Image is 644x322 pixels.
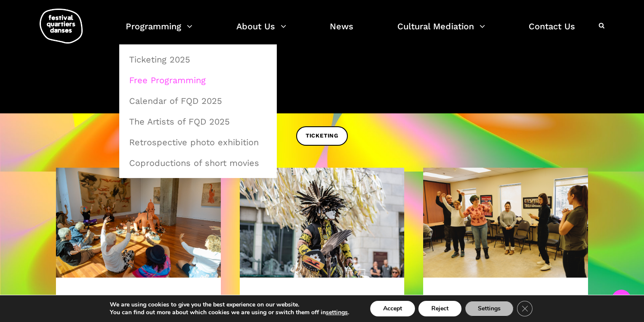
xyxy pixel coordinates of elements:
a: Ticketing 2025 [124,50,272,69]
button: Accept [370,301,415,316]
img: logo-fqd-med [40,9,83,44]
p: We are using cookies to give you the best experience on our website. [110,301,349,309]
span: TICKETING [306,131,338,141]
a: Cultural Mediation [397,19,485,44]
a: Contact Us [529,19,575,44]
button: Settings [465,301,514,316]
button: Reject [418,301,461,316]
img: CARI, 8 mars 2023-209 [423,168,588,278]
button: Close GDPR Cookie Banner [517,301,533,316]
a: Free Programming [124,70,272,90]
a: Retrospective photo exhibition [124,132,272,152]
p: You can find out more about which cookies we are using or switch them off in . [110,309,349,316]
a: Coproductions of short movies [124,153,272,173]
img: 20240905-9595 [56,168,221,278]
a: News [330,19,353,44]
a: TICKETING [296,126,348,146]
img: R Barbara Diabo 11 crédit Romain Lorraine (30) [240,168,405,278]
button: settings [326,309,348,316]
a: Programming [126,19,192,44]
a: The Artists of FQD 2025 [124,112,272,131]
a: Calendar of FQD 2025 [124,91,272,111]
a: About Us [236,19,286,44]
